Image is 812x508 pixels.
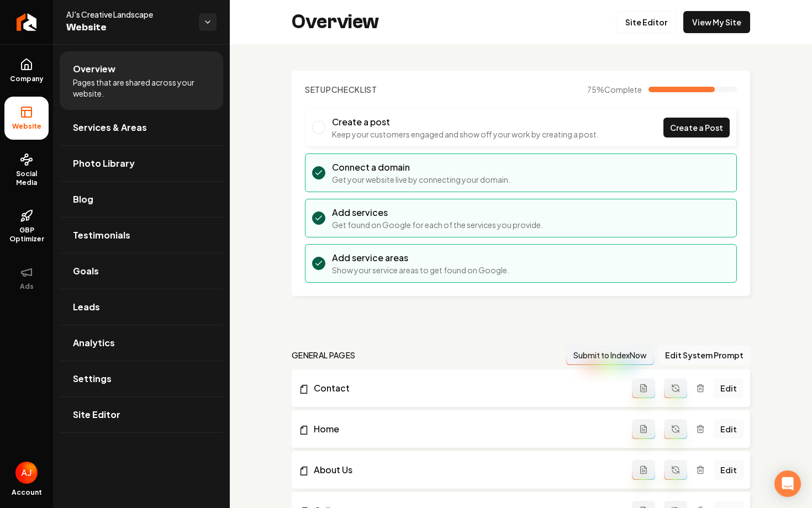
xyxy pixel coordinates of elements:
h3: Add service areas [332,251,509,264]
p: Keep your customers engaged and show off your work by creating a post. [332,129,599,140]
button: Submit to IndexNow [566,345,654,365]
div: Open Intercom Messenger [774,470,801,497]
span: Site Editor [73,408,120,421]
img: Austin Jellison [15,462,38,484]
span: Website [8,122,46,131]
span: Create a Post [670,122,723,134]
h2: Checklist [305,84,377,95]
h2: Overview [292,11,379,33]
a: Analytics [60,325,223,361]
a: Edit [714,460,744,480]
span: AJ's Creative Landscape [66,9,190,20]
a: Social Media [4,144,49,196]
a: Photo Library [60,146,223,181]
img: Rebolt Logo [17,13,37,31]
a: Home [298,422,632,436]
span: Setup [305,84,331,94]
a: Site Editor [616,11,677,33]
a: Leads [60,289,223,325]
a: Testimonials [60,218,223,253]
a: Company [4,49,49,92]
a: Goals [60,253,223,289]
span: Testimonials [73,229,130,242]
h3: Connect a domain [332,161,510,174]
span: Ads [15,282,38,291]
span: Website [66,20,190,35]
span: Settings [73,372,112,385]
a: Create a Post [663,118,730,137]
a: Site Editor [60,397,223,432]
p: Get found on Google for each of the services you provide. [332,219,543,230]
span: Overview [73,62,115,76]
a: GBP Optimizer [4,200,49,252]
button: Add admin page prompt [632,419,655,439]
p: Get your website live by connecting your domain. [332,174,510,185]
a: Edit [714,419,744,439]
span: Complete [604,84,642,94]
p: Show your service areas to get found on Google. [332,264,509,276]
a: Services & Areas [60,110,223,145]
span: Account [12,488,42,497]
span: Social Media [4,170,49,187]
h3: Create a post [332,115,599,129]
span: Services & Areas [73,121,147,134]
span: 75 % [587,84,642,95]
button: Edit System Prompt [658,345,750,365]
a: Edit [714,378,744,398]
a: Blog [60,182,223,217]
span: Leads [73,300,100,314]
span: Goals [73,264,99,278]
span: Company [6,75,48,83]
h2: general pages [292,350,356,361]
span: Photo Library [73,157,135,170]
span: GBP Optimizer [4,226,49,244]
span: Blog [73,193,93,206]
a: Contact [298,382,632,395]
span: Analytics [73,336,115,350]
button: Add admin page prompt [632,460,655,480]
button: Open user button [15,462,38,484]
a: View My Site [683,11,750,33]
a: About Us [298,463,632,477]
a: Settings [60,361,223,396]
span: Pages that are shared across your website. [73,77,210,99]
h3: Add services [332,206,543,219]
button: Add admin page prompt [632,378,655,398]
button: Ads [4,257,49,300]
